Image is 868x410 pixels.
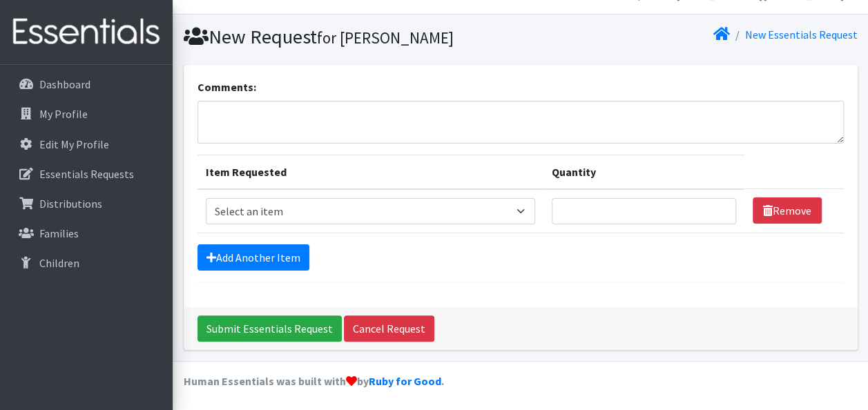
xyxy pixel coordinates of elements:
img: HumanEssentials [6,9,167,55]
label: Comments: [197,79,256,95]
p: My Profile [39,107,88,121]
a: Ruby for Good [369,374,441,388]
p: Distributions [39,197,102,211]
a: Children [6,249,167,277]
a: Edit My Profile [6,130,167,158]
a: Distributions [6,190,167,217]
small: for [PERSON_NAME] [317,28,454,48]
p: Dashboard [39,77,90,91]
h1: New Request [184,25,516,49]
p: Essentials Requests [39,167,134,181]
th: Item Requested [197,155,544,189]
a: Cancel Request [344,315,434,342]
th: Quantity [543,155,744,189]
p: Families [39,226,79,240]
p: Children [39,256,79,270]
strong: Human Essentials was built with by . [184,374,444,388]
input: Submit Essentials Request [197,315,342,342]
a: New Essentials Request [745,28,858,41]
a: Dashboard [6,70,167,98]
a: Families [6,219,167,247]
a: My Profile [6,100,167,128]
p: Edit My Profile [39,137,109,151]
a: Add Another Item [197,244,309,271]
a: Remove [753,197,822,224]
a: Essentials Requests [6,160,167,188]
